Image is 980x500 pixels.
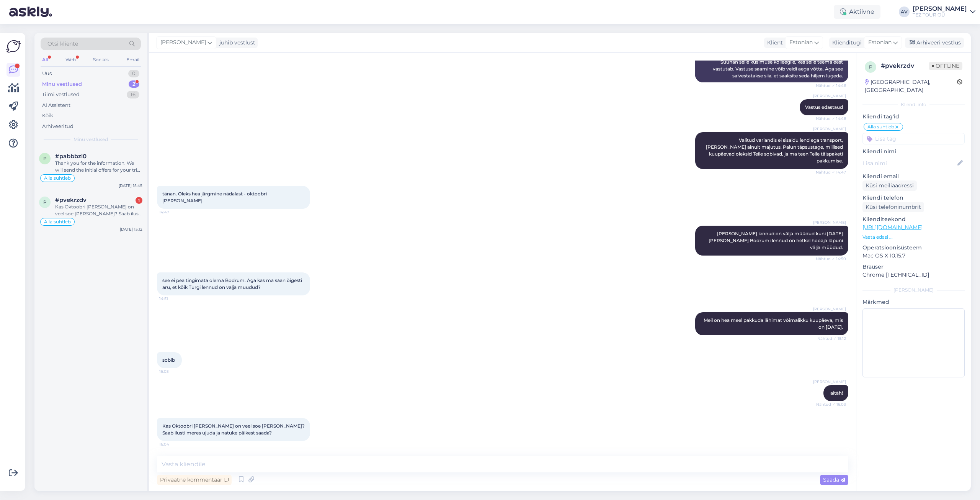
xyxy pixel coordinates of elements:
[899,7,910,17] div: AV
[706,137,844,164] span: Valitud variandis ei sisaldu lend ega transport, [PERSON_NAME] ainult majutus. Palun täpsustage, ...
[41,55,49,65] div: All
[55,153,87,160] span: #pabbbzl0
[862,287,965,293] div: [PERSON_NAME]
[159,369,188,374] span: 16:03
[862,133,965,144] input: Lisa tag
[816,402,846,407] span: Nähtud ✓ 16:03
[43,156,47,161] span: p
[834,5,880,19] div: Aktiivne
[44,220,71,224] span: Alla suhtleb
[42,102,70,109] div: AI Assistent
[862,244,965,252] p: Operatsioonisüsteem
[162,277,303,290] span: see ei pea tingimata olema Bodrum. Aga kas ma saan õigesti aru, et kōik Turgi lennud on valja muu...
[157,475,232,485] div: Privaatne kommentaar
[905,38,964,48] div: Arhiveeri vestlus
[160,38,206,47] span: [PERSON_NAME]
[817,336,846,341] span: Nähtud ✓ 15:12
[709,231,844,250] span: [PERSON_NAME] lennud on välja müüdud kuni [DATE] [PERSON_NAME] Bodrumi lennud on hetkel hooaja lõ...
[813,306,846,312] span: [PERSON_NAME]
[823,476,845,483] span: Saada
[862,180,917,191] div: Küsi meiliaadressi
[128,70,139,77] div: 0
[813,220,846,225] span: [PERSON_NAME]
[862,172,965,180] p: Kliendi email
[863,159,956,167] input: Lisa nimi
[913,6,975,18] a: [PERSON_NAME]TEZ TOUR OÜ
[862,202,924,212] div: Küsi telefoninumbrit
[862,234,965,241] p: Vaata edasi ...
[129,80,139,88] div: 2
[162,423,306,436] span: Kas Oktoobri [PERSON_NAME] on veel soe [PERSON_NAME]? Saab ilusti meres ujuda ja natuke päikest s...
[42,91,80,98] div: Tiimi vestlused
[869,64,872,70] span: p
[159,209,188,215] span: 14:47
[830,390,843,396] span: aitäh!
[862,215,965,223] p: Klienditeekond
[216,39,255,47] div: juhib vestlust
[881,61,929,70] div: # pvekrzdv
[929,62,962,70] span: Offline
[867,125,894,129] span: Alla suhtleb
[813,379,846,385] span: [PERSON_NAME]
[862,271,965,279] p: Chrome [TECHNICAL_ID]
[816,83,846,89] span: Nähtud ✓ 14:46
[829,39,862,47] div: Klienditugi
[913,6,967,12] div: [PERSON_NAME]
[125,55,141,65] div: Email
[805,104,843,110] span: Vastus edastaud
[695,56,848,82] div: Suunan selle küsimuse kolleegile, kes selle teema eest vastutab. Vastuse saamine võib veidi aega ...
[159,441,188,447] span: 16:04
[862,263,965,271] p: Brauser
[43,199,47,205] span: p
[73,136,108,143] span: Minu vestlused
[162,191,268,203] span: tänan. Oleks hea järgmine nädalast - oktoobri [PERSON_NAME].
[862,194,965,202] p: Kliendi telefon
[868,38,892,47] span: Estonian
[813,93,846,99] span: [PERSON_NAME]
[91,55,110,65] div: Socials
[42,70,52,77] div: Uus
[162,357,175,363] span: sobib
[816,116,846,121] span: Nähtud ✓ 14:46
[127,91,139,98] div: 16
[44,176,71,180] span: Alla suhtleb
[862,113,965,121] p: Kliendi tag'id
[55,197,87,203] span: #pvekrzdv
[159,296,188,302] span: 14:51
[813,126,846,132] span: [PERSON_NAME]
[42,123,73,130] div: Arhiveeritud
[136,197,142,204] div: 1
[913,12,967,18] div: TEZ TOUR OÜ
[862,148,965,156] p: Kliendi nimi
[704,317,844,330] span: Meil on hea meel pakkuda lähimat võimalikku kuupäeva, mis on [DATE].
[862,298,965,306] p: Märkmed
[55,160,142,174] div: Thank you for the information. We will send the initial offers for your trip to [GEOGRAPHIC_DATA]...
[816,169,846,175] span: Nähtud ✓ 14:47
[862,252,965,260] p: Mac OS X 10.15.7
[55,203,142,217] div: Kas Oktoobri [PERSON_NAME] on veel soe [PERSON_NAME]? Saab ilusti meres ujuda ja natuke päikest s...
[862,224,923,231] a: [URL][DOMAIN_NAME]
[120,226,142,232] div: [DATE] 15:12
[42,80,82,88] div: Minu vestlused
[42,112,53,120] div: Kõik
[865,78,957,94] div: [GEOGRAPHIC_DATA], [GEOGRAPHIC_DATA]
[47,40,78,48] span: Otsi kliente
[119,183,142,189] div: [DATE] 15:45
[6,39,21,54] img: Askly Logo
[64,55,77,65] div: Web
[816,256,846,262] span: Nähtud ✓ 14:50
[789,38,813,47] span: Estonian
[862,101,965,108] div: Kliendi info
[764,39,783,47] div: Klient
